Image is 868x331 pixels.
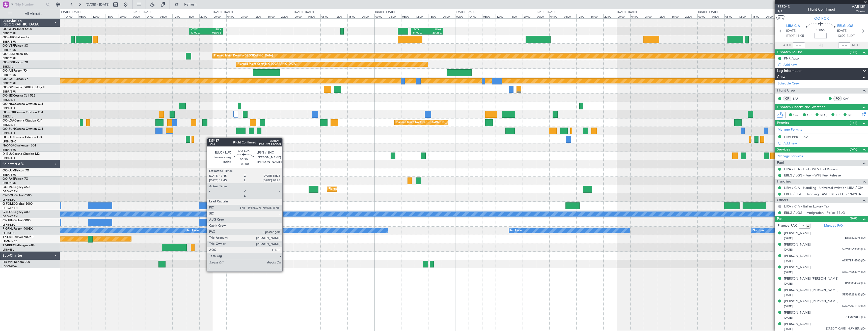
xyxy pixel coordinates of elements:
[3,106,15,110] a: EBKT/KJK
[213,14,226,18] div: 00:00
[3,181,16,185] a: EBBR/BRU
[847,34,855,39] span: ELDT
[833,96,842,101] div: FO
[455,14,469,18] div: 00:00
[776,15,785,20] button: UTC
[850,120,857,126] span: (1/1)
[784,231,811,236] div: [PERSON_NAME]
[837,24,853,29] span: EBLG LGG
[3,153,12,156] span: D-IBLU
[3,61,28,64] a: OO-FSXFalcon 7X
[3,173,16,177] a: EBBR/BRU
[3,144,14,147] span: N604GF
[3,153,40,156] a: D-IBLUCessna Citation M2
[786,34,795,39] span: ETOT
[496,14,509,18] div: 12:00
[3,103,43,106] a: OO-NSGCessna Citation CJ4
[413,28,427,32] div: LTCG
[724,14,738,18] div: 08:00
[751,14,765,18] div: 16:00
[133,10,152,14] div: [DATE] - [DATE]
[240,14,253,18] div: 08:00
[3,32,16,35] a: EBBR/BRU
[280,14,293,18] div: 20:00
[180,3,201,6] span: Refresh
[61,10,80,14] div: [DATE] - [DATE]
[3,244,13,247] span: T7-BRE
[793,42,805,48] input: --:--
[469,14,482,18] div: 04:00
[3,194,14,197] span: CS-DOU
[3,169,29,172] a: OO-LUMFalcon 7X
[778,4,790,9] span: 535043
[523,14,536,18] div: 20:00
[777,147,790,153] span: Services
[3,211,30,214] a: G-LEGCLegacy 600
[159,14,172,18] div: 08:00
[537,10,556,14] div: [DATE] - [DATE]
[3,98,15,102] a: EBKT/KJK
[617,14,630,18] div: 00:00
[442,14,455,18] div: 20:00
[294,14,307,18] div: 00:00
[3,36,30,39] a: OO-HHOFalcon 8X
[850,216,857,221] span: (9/9)
[3,94,13,97] span: OO-JID
[846,315,865,320] span: CA98834FX (ID)
[842,259,865,263] span: 615179544760 (ID)
[329,185,362,193] div: Planned Maint Dusseldorf
[15,1,44,8] input: Trip Number
[784,288,838,293] div: [PERSON_NAME] [PERSON_NAME]
[784,276,838,281] div: [PERSON_NAME] [PERSON_NAME]
[3,227,33,230] a: F-GPNJFalcon 900EX
[536,14,549,18] div: 00:00
[78,14,92,18] div: 08:00
[777,160,784,166] span: Fuel
[294,10,314,14] div: [DATE] - [DATE]
[3,48,16,52] a: EBBR/BRU
[206,31,221,35] div: 03:00 Z
[657,14,670,18] div: 12:00
[3,231,16,235] a: LFPB/LBG
[3,156,15,160] a: EBKT/KJK
[3,123,15,127] a: EBKT/KJK
[3,136,42,139] a: OO-LUXCessna Citation CJ4
[510,227,522,234] div: No Crew
[401,14,415,18] div: 08:00
[784,305,793,308] span: [DATE]
[817,28,825,33] span: 01:55
[824,223,843,228] a: Manage PAX
[784,248,793,252] span: [DATE]
[361,14,374,18] div: 20:00
[808,7,835,12] div: Flight Confirmed
[684,14,697,18] div: 20:00
[3,248,14,252] a: LTBA/ISL
[3,219,13,222] span: CS-JHH
[3,194,32,197] a: CS-DOUGlobal 6500
[3,244,35,247] a: T7-BREChallenger 604
[3,177,14,180] span: OO-FAE
[3,223,16,227] a: LFPB/LBG
[784,204,829,208] a: LIRA / CIA - Italian Luxury Tax
[3,81,16,85] a: EBBR/BRU
[3,44,28,47] a: OO-VSFFalcon 8X
[214,52,273,60] div: Planned Maint Kortrijk-[GEOGRAPHIC_DATA]
[3,73,16,77] a: EBBR/BRU
[334,14,347,18] div: 12:00
[784,242,811,247] div: [PERSON_NAME]
[415,14,428,18] div: 12:00
[644,14,657,18] div: 08:00
[777,216,782,222] span: Pax
[456,10,475,14] div: [DATE] - [DATE]
[698,10,718,14] div: [DATE] - [DATE]
[172,1,203,9] button: Refresh
[3,190,18,193] a: EGGW/LTN
[3,186,13,189] span: LX-TRO
[3,69,27,72] a: OO-AIEFalcon 7X
[778,9,790,14] span: 1/3
[777,68,802,74] span: Leg Information
[784,316,793,320] span: [DATE]
[784,293,793,297] span: [DATE]
[3,119,14,122] span: OO-LXA
[213,10,233,14] div: [DATE] - [DATE]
